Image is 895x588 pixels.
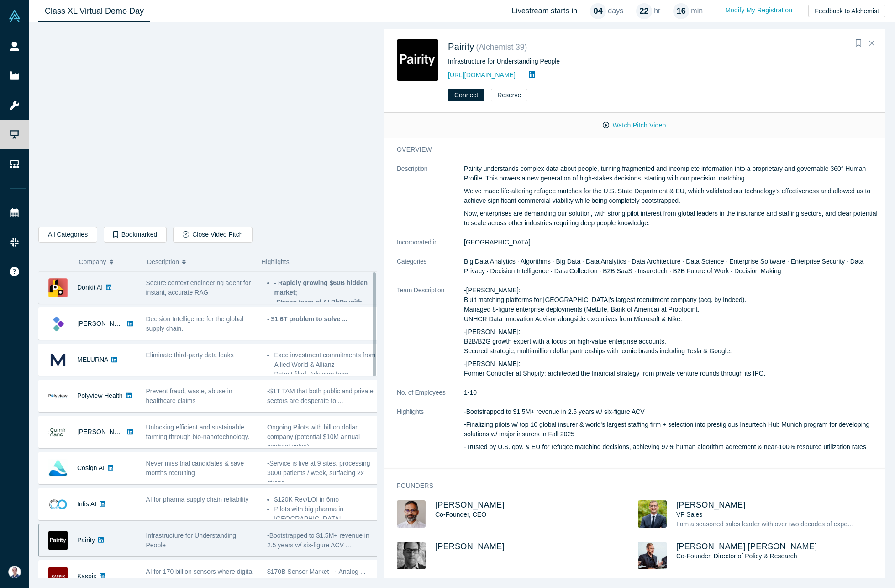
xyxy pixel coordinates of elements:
[173,227,252,243] button: Close Video Pitch
[267,567,379,577] p: $170B Sensor Market → Analog ...
[464,420,879,439] p: -Finalizing pilots w/ top 10 global insurer & world's largest staffing firm + selection into pres...
[48,350,68,370] img: MELURNA's Logo
[146,496,249,503] span: AI for pharma supply chain reliability
[676,542,817,551] a: [PERSON_NAME] [PERSON_NAME]
[464,327,879,356] p: -[PERSON_NAME]: B2B/B2G growth expert with a focus on high-value enterprise accounts. Secured str...
[77,320,130,327] a: [PERSON_NAME]
[48,314,68,334] img: Kimaru AI's Logo
[146,532,237,549] span: Infrastructure for Understanding People
[397,164,464,238] dt: Description
[79,252,138,271] button: Company
[638,500,667,528] img: Radboud Reijn's Profile Image
[716,2,802,18] a: Modify My Registration
[48,278,68,297] img: Donkit AI's Logo
[38,0,150,22] a: Class XL Virtual Demo Day
[636,3,652,19] div: 22
[48,387,68,406] img: Polyview Health's Logo
[274,495,379,504] li: $120K Rev/LOI in 6mo
[146,387,232,404] span: Prevent fraud, waste, abuse in healthcare claims
[691,5,703,16] p: min
[397,481,866,491] h3: Founders
[267,459,379,487] p: -Service is live at 9 sites, processing 3000 patients / week, surfacing 2x strong ...
[77,284,103,291] a: Donkit AI
[48,567,68,586] img: Kaspix's Logo
[608,5,623,16] p: days
[435,511,486,518] span: Co-Founder, CEO
[146,315,243,332] span: Decision Intelligence for the global supply chain.
[673,3,689,19] div: 16
[79,252,106,271] span: Company
[435,500,505,509] a: [PERSON_NAME]
[397,238,464,257] dt: Incorporated in
[274,279,368,296] strong: - Rapidly growing $60B hidden market;
[146,279,251,296] span: Secure context engineering agent for instant, accurate RAG
[397,500,426,528] img: Gotam Bhardwaj's Profile Image
[448,42,474,52] a: Pairity
[274,350,379,370] li: Exec investment commitments from Allied World & Allianz
[397,388,464,407] dt: No. of Employees
[590,3,606,19] div: 04
[676,500,746,509] a: [PERSON_NAME]
[48,531,68,550] img: Pairity's Logo
[852,37,865,50] button: Bookmark
[448,89,484,101] button: Connect
[491,89,527,101] button: Reserve
[77,500,96,508] a: Infis AI
[38,227,97,243] button: All Categories
[397,542,426,569] img: Mike Gagnon's Profile Image
[397,39,438,81] img: Pairity's Logo
[808,5,885,17] button: Feedback to Alchemist
[397,286,464,388] dt: Team Description
[146,424,250,440] span: Unlocking efficient and sustainable farming through bio-nanotechnology.
[464,388,879,397] dd: 1-10
[274,504,379,524] li: Pilots with big pharma in [GEOGRAPHIC_DATA] ...
[104,227,167,243] button: Bookmarked
[676,552,797,560] span: Co-Founder, Director of Policy & Research
[638,542,667,569] img: Craig Damian Smith's Profile Image
[464,407,879,417] p: -Bootstrapped to $1.5M+ revenue in 2.5 years w/ six-figure ACV
[77,464,105,471] a: Cosign AI
[77,572,96,580] a: Kaspix
[146,460,244,477] span: Never miss trial candidates & save months recruiting
[464,359,879,378] p: -[PERSON_NAME]: Former Controller at Shopify; architected the financial strategy from private ven...
[593,117,675,133] button: Watch Pitch Video
[435,542,505,551] a: [PERSON_NAME]
[8,10,21,22] img: Alchemist Vault Logo
[448,57,753,66] div: Infrastructure for Understanding People
[464,186,879,206] p: We’ve made life-altering refugee matches for the U.S. State Department & EU, which validated our ...
[274,298,362,315] strong: -Strong team of AI PhDs with multiple patents,
[397,145,866,154] h3: overview
[48,459,68,478] img: Cosign AI's Logo
[267,531,379,550] p: -Bootstrapped to $1.5M+ revenue in 2.5 years w/ six-figure ACV ...
[267,387,379,406] p: -$1T TAM that both public and private sectors are desperate to ...
[77,428,130,435] a: [PERSON_NAME]
[146,351,234,359] span: Eliminate third-party data leaks
[865,36,879,51] button: Close
[654,5,660,16] p: hr
[464,238,879,247] dd: [GEOGRAPHIC_DATA]
[274,297,379,317] li: ...
[39,30,377,220] iframe: Polyview Health
[77,392,123,399] a: Polyview Health
[48,495,68,514] img: Infis AI's Logo
[274,370,379,389] li: Patent filed, Advisors from BetterHelp, Reversing Labs ...
[261,258,289,265] span: Highlights
[8,566,21,578] img: Riya Fukui MD's Account
[464,164,879,183] p: Pairity understands complex data about people, turning fragmented and incomplete information into...
[147,252,179,271] span: Description
[476,42,527,52] small: ( Alchemist 39 )
[464,258,863,275] span: Big Data Analytics · Algorithms · Big Data · Data Analytics · Data Architecture · Data Science · ...
[147,252,252,271] button: Description
[48,423,68,442] img: Qumir Nano's Logo
[267,315,347,323] strong: - $1.6T problem to solve ...
[676,511,702,518] span: VP Sales
[397,407,464,461] dt: Highlights
[146,568,254,585] span: AI for 170 billion sensors where digital chips can't reach
[512,6,578,15] h4: Livestream starts in
[77,356,108,363] a: MELURNA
